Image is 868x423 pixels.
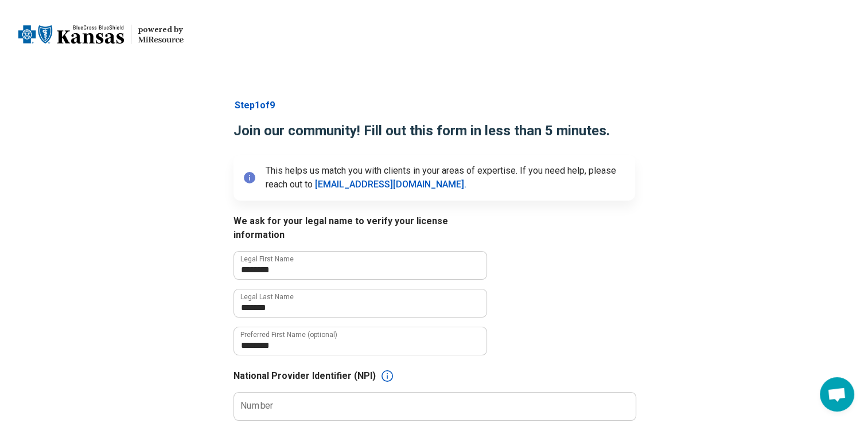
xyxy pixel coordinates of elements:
[233,214,486,242] legend: We ask for your legal name to verify your license information
[240,256,294,263] label: Legal First Name
[138,25,184,35] div: powered by
[18,21,184,48] a: Blue Cross Blue Shield Kansaspowered by
[233,99,635,112] p: Step 1 of 9
[266,164,626,191] p: This helps us match you with clients in your areas of expertise. If you need help, please reach o...
[233,122,635,141] h1: Join our community! Fill out this form in less than 5 minutes.
[315,179,466,190] a: [EMAIL_ADDRESS][DOMAIN_NAME].
[233,369,376,383] legend: National Provider Identifier (NPI)
[240,331,337,338] label: Preferred First Name (optional)
[240,401,274,410] label: Number
[18,21,124,48] img: Blue Cross Blue Shield Kansas
[820,377,854,412] div: Open chat
[240,293,294,300] label: Legal Last Name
